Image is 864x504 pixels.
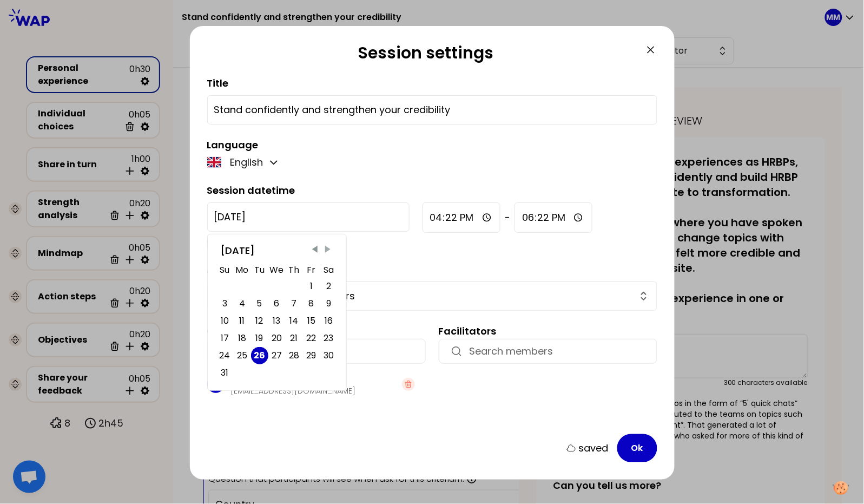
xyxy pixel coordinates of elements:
[268,263,286,278] span: We
[617,434,657,462] button: Ok
[439,324,497,338] label: Facilitators
[251,330,268,347] div: Tue Aug 19 2025
[827,475,856,501] button: Manage your preferences about cookies
[268,295,286,312] div: Wed Aug 06 2025
[310,279,313,294] div: 1
[221,313,229,329] div: 10
[320,263,338,278] span: Sa
[238,331,246,346] div: 18
[230,155,263,170] p: English
[239,296,245,311] div: 4
[254,348,265,363] div: 26
[256,313,263,329] div: 12
[207,76,229,90] label: Title
[216,364,234,382] div: Sun Aug 31 2025
[309,296,314,311] div: 8
[290,313,299,329] div: 14
[289,348,299,363] div: 28
[326,279,331,294] div: 2
[286,295,303,312] div: Thu Aug 07 2025
[221,331,229,346] div: 17
[234,263,251,278] span: Mo
[231,385,402,396] p: [EMAIL_ADDRESS][DOMAIN_NAME]
[274,296,280,311] div: 6
[207,138,259,152] label: Language
[303,295,320,312] div: Fri Aug 08 2025
[320,278,338,295] div: Sat Aug 02 2025
[220,348,230,363] div: 24
[207,43,644,67] h2: Session settings
[324,331,334,346] div: 23
[216,330,234,347] div: Sun Aug 17 2025
[320,312,338,330] div: Sat Aug 16 2025
[322,244,333,255] span: Next Month
[272,331,282,346] div: 20
[303,347,320,364] div: Fri Aug 29 2025
[216,347,234,364] div: Sun Aug 24 2025
[207,202,410,232] input: YYYY-M-D
[234,295,251,312] div: Mon Aug 04 2025
[216,295,234,312] div: Sun Aug 03 2025
[221,365,229,381] div: 31
[505,210,510,225] span: -
[240,313,245,329] div: 11
[251,295,268,312] div: Tue Aug 05 2025
[320,330,338,347] div: Sat Aug 23 2025
[216,312,234,330] div: Sun Aug 10 2025
[257,296,262,311] div: 5
[286,330,303,347] div: Thu Aug 21 2025
[273,313,281,329] div: 13
[579,441,609,456] p: saved
[307,348,316,363] div: 29
[286,263,303,278] span: Th
[286,312,303,330] div: Thu Aug 14 2025
[303,263,320,278] span: Fr
[234,330,251,347] div: Mon Aug 18 2025
[268,330,286,347] div: Wed Aug 20 2025
[251,263,268,278] span: Tu
[221,243,333,258] div: [DATE]
[292,296,297,311] div: 7
[326,296,331,311] div: 9
[268,312,286,330] div: Wed Aug 13 2025
[234,347,251,364] div: Mon Aug 25 2025
[237,348,247,363] div: 25
[234,312,251,330] div: Mon Aug 11 2025
[216,263,234,278] span: Su
[303,312,320,330] div: Fri Aug 15 2025
[272,348,282,363] div: 27
[320,347,338,364] div: Sat Aug 30 2025
[325,313,333,329] div: 16
[309,244,320,255] span: Previous Month
[303,278,320,295] div: Fri Aug 01 2025
[303,330,320,347] div: Fri Aug 22 2025
[256,331,263,346] div: 19
[286,347,303,364] div: Thu Aug 28 2025
[268,347,286,364] div: Wed Aug 27 2025
[222,296,227,311] div: 3
[470,344,646,359] input: Search members
[320,295,338,312] div: Sat Aug 09 2025
[251,347,268,364] div: Tue Aug 26 2025
[324,348,334,363] div: 30
[291,331,298,346] div: 21
[307,331,316,346] div: 22
[307,313,315,329] div: 15
[207,184,295,197] label: Session datetime
[251,312,268,330] div: Tue Aug 12 2025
